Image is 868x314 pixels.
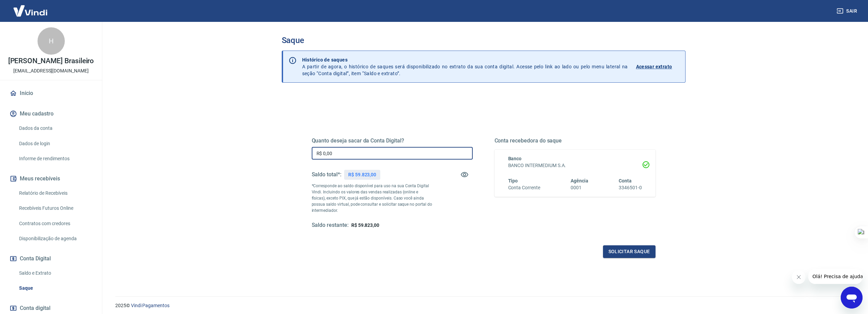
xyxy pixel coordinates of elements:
a: Informe de rendimentos [16,152,94,166]
a: Início [8,86,94,101]
p: A partir de agora, o histórico de saques será disponibilizado no extrato da sua conta digital. Ac... [302,56,628,77]
p: [PERSON_NAME] Brasileiro [8,57,94,65]
h6: 3346501-0 [619,184,642,191]
a: Saldo e Extrato [16,266,94,280]
div: H [38,27,65,55]
p: 2025 © [115,302,852,309]
p: Histórico de saques [302,56,628,63]
iframe: Botão para abrir a janela de mensagens [841,287,863,309]
a: Relatório de Recebíveis [16,186,94,200]
a: Dados de login [16,137,94,151]
a: Disponibilização de agenda [16,232,94,246]
h5: Saldo total*: [312,171,341,178]
iframe: Fechar mensagem [792,270,806,284]
span: Banco [508,156,522,161]
a: Vindi Pagamentos [131,303,170,308]
h5: Quanto deseja sacar da Conta Digital? [312,137,473,144]
h6: BANCO INTERMEDIUM S.A. [508,162,642,169]
button: Conta Digital [8,251,94,266]
a: Saque [16,281,94,295]
h6: 0001 [571,184,588,191]
button: Meus recebíveis [8,171,94,186]
span: Conta [619,178,632,183]
span: R$ 59.823,00 [351,222,379,228]
span: Tipo [508,178,518,183]
a: Recebíveis Futuros Online [16,201,94,215]
span: Olá! Precisa de ajuda? [4,5,57,10]
span: Conta digital [20,303,50,313]
p: [EMAIL_ADDRESS][DOMAIN_NAME] [13,67,89,74]
button: Meu cadastro [8,106,94,121]
p: R$ 59.823,00 [348,171,376,178]
h6: Conta Corrente [508,184,540,191]
img: Vindi [8,0,53,21]
p: *Corresponde ao saldo disponível para uso na sua Conta Digital Vindi. Incluindo os valores das ve... [312,183,432,214]
a: Contratos com credores [16,217,94,231]
h5: Conta recebedora do saque [495,137,656,144]
button: Solicitar saque [603,245,656,258]
h3: Saque [282,36,686,45]
span: Agência [571,178,588,183]
h5: Saldo restante: [312,222,349,229]
a: Dados da conta [16,121,94,135]
p: Acessar extrato [636,63,672,70]
button: Sair [835,5,860,17]
a: Acessar extrato [636,56,680,77]
iframe: Mensagem da empresa [808,269,863,284]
